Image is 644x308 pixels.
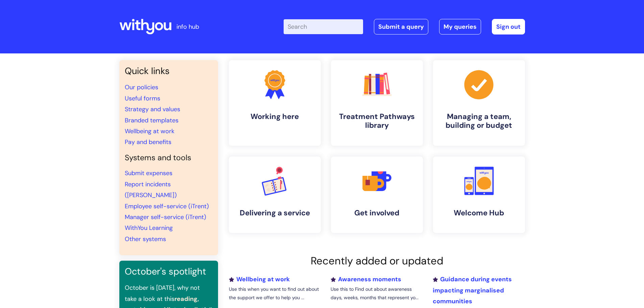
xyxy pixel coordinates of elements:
[234,112,315,121] h4: Working here
[336,209,418,217] h4: Get involved
[374,19,428,34] a: Submit a query
[125,94,160,102] a: Useful forms
[336,112,418,130] h4: Treatment Pathways library
[125,169,172,177] a: Submit expenses
[125,180,177,199] a: Report incidents ([PERSON_NAME])
[331,60,423,146] a: Treatment Pathways library
[125,153,213,163] h4: Systems and tools
[234,209,315,217] h4: Delivering a service
[284,19,363,34] input: Search
[331,275,401,283] a: Awareness moments
[125,266,213,277] h3: October's spotlight
[438,209,520,217] h4: Welcome Hub
[492,19,525,34] a: Sign out
[433,157,525,233] a: Welcome Hub
[176,21,199,32] p: info hub
[125,105,180,113] a: Strategy and values
[125,66,213,76] h3: Quick links
[229,255,525,267] h2: Recently added or updated
[125,235,166,243] a: Other systems
[331,285,423,302] p: Use this to Find out about awareness days, weeks, months that represent yo...
[125,213,206,221] a: Manager self-service (iTrent)
[125,138,171,146] a: Pay and benefits
[125,83,158,91] a: Our policies
[433,60,525,146] a: Managing a team, building or budget
[125,202,209,210] a: Employee self-service (iTrent)
[125,116,178,124] a: Branded templates
[439,19,481,34] a: My queries
[125,224,173,232] a: WithYou Learning
[284,19,525,34] div: | -
[438,112,520,130] h4: Managing a team, building or budget
[229,157,321,233] a: Delivering a service
[125,127,174,135] a: Wellbeing at work
[229,285,321,302] p: Use this when you want to find out about the support we offer to help you ...
[433,275,512,305] a: Guidance during events impacting marginalised communities
[331,157,423,233] a: Get involved
[229,60,321,146] a: Working here
[229,275,290,283] a: Wellbeing at work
